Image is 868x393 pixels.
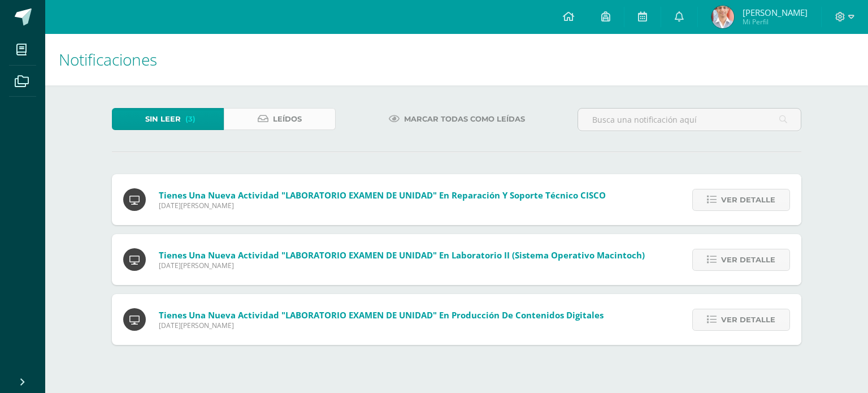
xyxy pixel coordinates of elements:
span: [DATE][PERSON_NAME] [159,201,606,210]
span: Ver detalle [721,309,775,330]
span: Leídos [273,109,302,129]
span: Tienes una nueva actividad "LABORATORIO EXAMEN DE UNIDAD" En Reparación y Soporte Técnico CISCO [159,189,606,201]
span: Tienes una nueva actividad "LABORATORIO EXAMEN DE UNIDAD" En Producción de Contenidos Digitales [159,309,604,321]
span: Sin leer [145,109,181,129]
span: Ver detalle [721,249,775,270]
span: [DATE][PERSON_NAME] [159,261,645,270]
a: Marcar todas como leídas [375,108,539,130]
span: Marcar todas como leídas [404,109,525,129]
span: [PERSON_NAME] [743,7,808,18]
span: Tienes una nueva actividad "LABORATORIO EXAMEN DE UNIDAD" En Laboratorio II (Sistema Operativo Ma... [159,249,645,261]
a: Sin leer(3) [112,108,224,130]
span: Ver detalle [721,189,775,210]
span: Notificaciones [59,49,157,70]
a: Leídos [224,108,336,130]
span: [DATE][PERSON_NAME] [159,321,604,330]
input: Busca una notificación aquí [578,109,801,131]
span: (3) [185,109,196,129]
span: Mi Perfil [743,17,808,27]
img: 311b8cebe39389ba858d4b5aa0ec3d82.png [711,6,734,28]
